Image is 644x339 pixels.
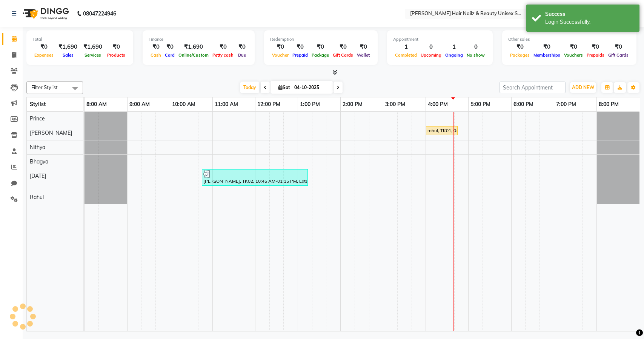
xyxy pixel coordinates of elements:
a: 6:00 PM [512,99,535,110]
div: ₹0 [310,43,331,51]
div: ₹0 [290,43,310,51]
div: ₹0 [163,43,177,51]
div: Redemption [270,36,372,43]
a: 2:00 PM [341,99,364,110]
div: Finance [149,36,249,43]
span: Voucher [270,52,290,58]
a: 10:00 AM [170,99,197,110]
div: ₹1,690 [80,43,105,51]
span: Stylist [30,101,46,108]
span: Upcoming [419,52,443,58]
a: 11:00 AM [213,99,240,110]
div: Other sales [508,36,630,43]
span: [DATE] [30,173,46,179]
div: Total [32,36,127,43]
div: ₹0 [331,43,355,51]
a: 4:00 PM [426,99,450,110]
div: ₹0 [355,43,372,51]
div: 0 [465,43,487,51]
span: Sales [61,52,75,58]
span: No show [465,52,487,58]
div: ₹0 [32,43,55,51]
span: Gift Cards [331,52,355,58]
div: ₹0 [585,43,606,51]
div: Success [545,10,634,18]
span: Today [240,82,259,93]
a: 7:00 PM [554,99,578,110]
a: 9:00 AM [128,99,152,110]
span: Vouchers [562,52,585,58]
span: Ongoing [443,52,465,58]
div: ₹0 [211,43,235,51]
span: Expenses [32,52,55,58]
span: Cash [149,52,163,58]
span: Sat [277,85,292,90]
span: Products [105,52,127,58]
a: 1:00 PM [298,99,322,110]
span: ADD NEW [572,85,594,90]
span: Prepaids [585,52,606,58]
a: 8:00 PM [597,99,621,110]
div: Login Successfully. [545,18,634,26]
div: ₹0 [508,43,532,51]
span: Package [310,52,331,58]
span: Due [236,52,248,58]
div: 0 [419,43,443,51]
span: [PERSON_NAME] [30,129,72,136]
div: [PERSON_NAME], TK02, 10:45 AM-01:15 PM, Extension Refills-Gel Extension Refilling,Gel polish remo... [203,170,307,185]
b: 08047224946 [83,3,116,24]
input: 2025-10-04 [292,82,330,93]
div: Appointment [393,36,487,43]
div: ₹0 [562,43,585,51]
span: Memberships [532,52,562,58]
span: Online/Custom [177,52,211,58]
span: Filter Stylist [31,84,58,90]
a: 12:00 PM [255,99,282,110]
div: ₹0 [606,43,630,51]
span: Services [83,52,103,58]
div: 1 [393,43,419,51]
div: ₹0 [270,43,290,51]
a: 5:00 PM [469,99,492,110]
span: Bhagya [30,158,48,165]
span: Packages [508,52,532,58]
div: ₹1,690 [55,43,80,51]
div: ₹0 [105,43,127,51]
div: 1 [443,43,465,51]
span: Nithya [30,144,45,151]
div: ₹0 [235,43,249,51]
div: ₹0 [532,43,562,51]
span: Prince [30,115,45,122]
span: Gift Cards [606,52,630,58]
span: Rahul [30,194,44,200]
span: Wallet [355,52,372,58]
span: Card [163,52,177,58]
button: ADD NEW [570,82,596,93]
span: Completed [393,52,419,58]
div: rahul, TK01, 04:00 PM-04:45 PM, Nail Art-Marble Both Hand [427,127,457,134]
span: Prepaid [290,52,310,58]
input: Search Appointment [500,82,566,93]
a: 8:00 AM [85,99,109,110]
img: logo [19,3,71,24]
a: 3:00 PM [383,99,407,110]
div: ₹1,690 [177,43,211,51]
span: Petty cash [211,52,235,58]
div: ₹0 [149,43,163,51]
